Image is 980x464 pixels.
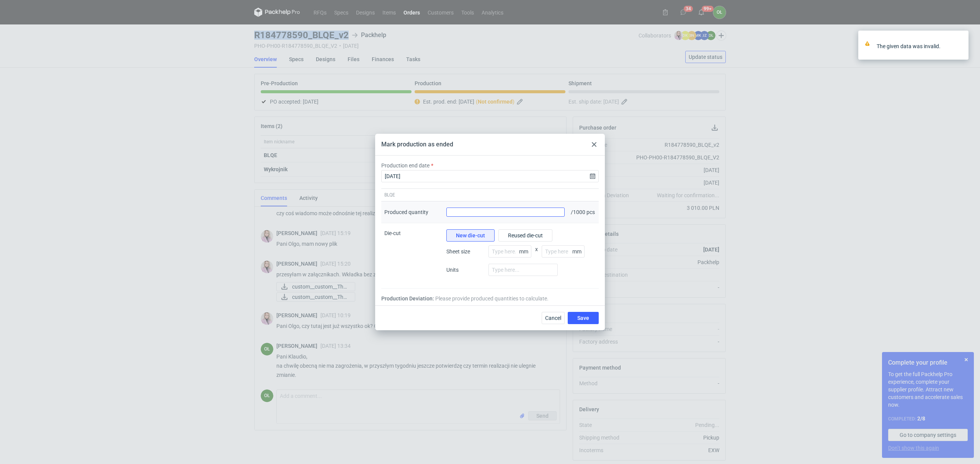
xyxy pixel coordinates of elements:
[877,42,957,50] div: The given data was invalid.
[381,140,453,149] div: Mark production as ended
[568,201,599,223] div: / 1000 pcs
[535,245,538,264] span: x
[488,264,558,276] input: Type here...
[542,245,585,258] input: Type here...
[542,312,565,324] button: Cancel
[456,233,485,238] span: New die-cut
[435,295,549,302] span: Please provide produced quantities to calculate.
[498,229,552,242] button: Reused die-cut
[508,233,543,238] span: Reused die-cut
[545,315,561,321] span: Cancel
[381,162,430,169] label: Production end date
[446,266,485,274] span: Units
[572,248,585,255] p: mm
[446,248,485,255] span: Sheet size
[568,312,599,324] button: Save
[577,315,589,321] span: Save
[488,245,531,258] input: Type here...
[381,223,443,289] div: Die-cut
[384,192,395,198] span: BLQE
[519,248,531,255] p: mm
[381,295,599,302] div: Production Deviation:
[384,208,428,216] div: Produced quantity
[446,229,495,242] button: New die-cut
[957,42,962,50] button: close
